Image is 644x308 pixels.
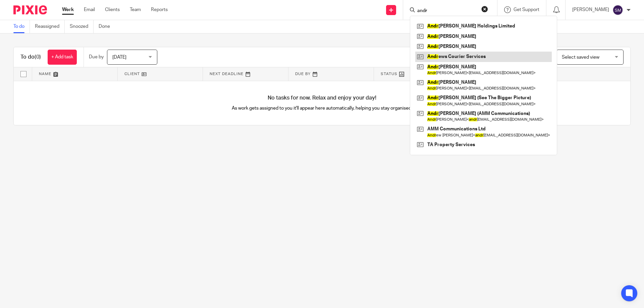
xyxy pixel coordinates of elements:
a: + Add task [48,50,77,65]
input: Search [417,8,477,14]
a: Reports [151,6,168,13]
p: [PERSON_NAME] [572,6,609,13]
button: Clear [481,6,488,12]
a: Reassigned [35,20,65,33]
a: Done [99,20,115,33]
a: Work [62,6,74,13]
img: svg%3E [612,5,623,15]
span: Select saved view [562,55,599,60]
span: Get Support [514,7,539,12]
h1: To do [20,54,41,61]
a: Snoozed [70,20,94,33]
p: As work gets assigned to you it'll appear here automatically, helping you stay organised. [168,105,476,112]
a: Email [84,6,95,13]
span: (0) [35,54,41,60]
img: Pixie [13,5,47,14]
span: [DATE] [112,55,126,60]
h4: No tasks for now. Relax and enjoy your day! [14,95,630,102]
a: To do [13,20,30,33]
a: Clients [105,6,120,13]
p: Due by [89,54,104,60]
a: Team [130,6,141,13]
